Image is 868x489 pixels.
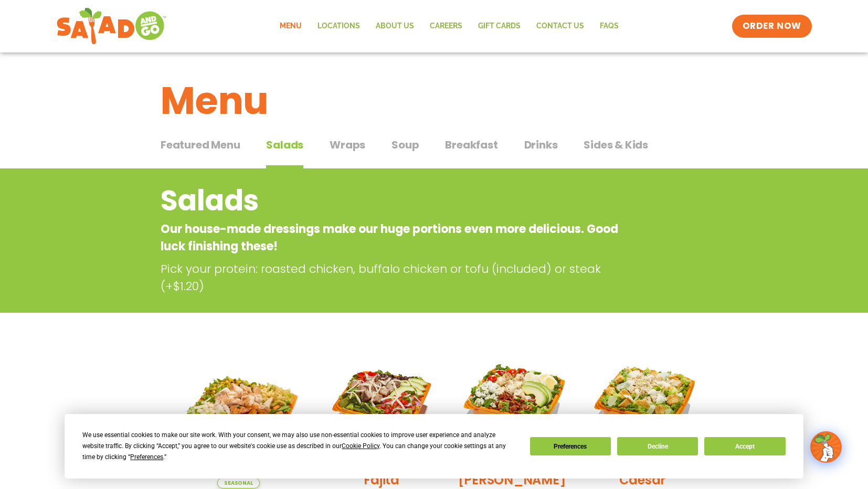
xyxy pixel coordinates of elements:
[530,437,611,455] button: Preferences
[592,14,627,38] a: FAQs
[161,137,240,153] span: Featured Menu
[161,72,707,129] h1: Menu
[168,348,309,488] img: Product photo for Southwest Harvest Salad
[330,137,365,153] span: Wraps
[445,137,497,153] span: Breakfast
[65,414,803,479] div: Cookie Consent Prompt
[528,14,592,38] a: Contact Us
[364,471,399,489] h2: Fajita
[272,14,627,38] nav: Menu
[266,137,303,153] span: Salads
[310,14,368,38] a: Locations
[458,471,566,489] h2: [PERSON_NAME]
[704,437,785,455] button: Accept
[391,137,419,153] span: Soup
[617,437,698,455] button: Decline
[454,348,569,463] img: Product photo for Cobb Salad
[161,260,628,295] p: Pick your protein: roasted chicken, buffalo chicken or tofu (included) or steak (+$1.20)
[82,430,517,463] div: We use essential cookies to make our site work. With your consent, we may also use non-essential ...
[130,453,163,461] span: Preferences
[217,477,260,488] span: Seasonal
[56,5,167,47] img: new-SAG-logo-768×292
[585,348,700,463] img: Product photo for Caesar Salad
[422,14,470,38] a: Careers
[161,179,623,222] h2: Salads
[368,14,422,38] a: About Us
[743,20,801,33] span: ORDER NOW
[584,137,648,153] span: Sides & Kids
[732,15,812,38] a: ORDER NOW
[161,220,623,255] p: Our house-made dressings make our huge portions even more delicious. Good luck finishing these!
[342,442,379,450] span: Cookie Policy
[324,348,439,463] img: Product photo for Fajita Salad
[811,432,841,462] img: wpChatIcon
[161,133,707,169] div: Tabbed content
[272,14,310,38] a: Menu
[524,137,558,153] span: Drinks
[619,471,666,489] h2: Caesar
[470,14,528,38] a: GIFT CARDS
